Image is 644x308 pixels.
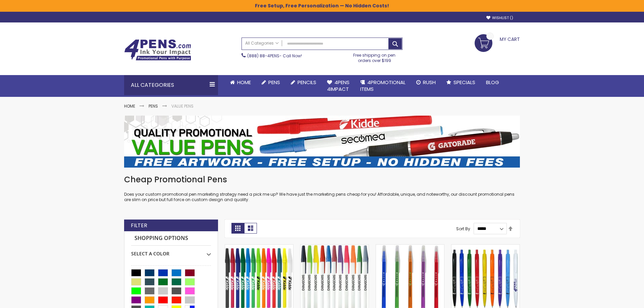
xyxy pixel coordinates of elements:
a: 4Pens4impact [322,75,355,97]
a: Home [124,103,135,109]
div: Free shipping on pen orders over $199 [346,50,403,63]
a: Pens [256,75,285,90]
span: Home [237,79,251,86]
strong: Filter [131,222,147,229]
img: Value Pens [124,116,520,168]
a: Blog [481,75,504,90]
a: All Categories [242,38,282,49]
a: Custom Cambria Plastic Retractable Ballpoint Pen - Monochromatic Body Color [451,244,520,250]
span: Pens [268,79,280,86]
a: Belfast Translucent Value Stick Pen [376,244,444,250]
a: Pencils [285,75,322,90]
strong: Value Pens [171,103,194,109]
span: Rush [423,79,436,86]
h1: Cheap Promotional Pens [124,174,520,185]
div: Does your custom promotional pen marketing strategy need a pick me up? We have just the marketing... [124,174,520,203]
span: - Call Now! [247,53,302,59]
a: Pens [149,103,158,109]
div: All Categories [124,75,218,95]
strong: Grid [231,223,244,234]
span: Blog [486,79,499,86]
a: Belfast Value Stick Pen [301,244,369,250]
a: 4PROMOTIONALITEMS [355,75,411,97]
div: Select A Color [131,246,211,257]
a: Belfast B Value Stick Pen [225,244,293,250]
a: Wishlist [486,15,513,20]
span: Pencils [298,79,316,86]
span: 4PROMOTIONAL ITEMS [360,79,406,93]
span: 4Pens 4impact [327,79,350,93]
a: (888) 88-4PENS [247,53,279,59]
span: All Categories [245,41,279,46]
label: Sort By [456,226,470,231]
img: 4Pens Custom Pens and Promotional Products [124,39,191,61]
strong: Shopping Options [131,231,211,246]
a: Home [225,75,256,90]
span: Specials [453,79,475,86]
a: Rush [411,75,441,90]
a: Specials [441,75,481,90]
